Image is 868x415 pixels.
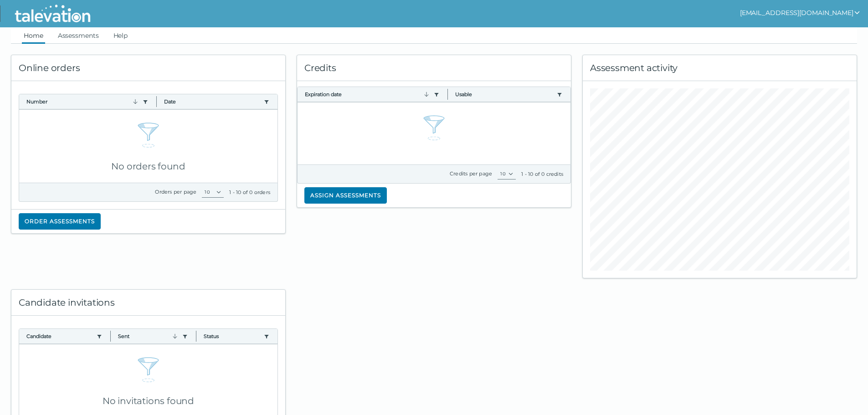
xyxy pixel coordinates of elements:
[112,27,130,44] a: Help
[583,55,857,81] div: Assessment activity
[455,91,553,98] button: Usable
[103,395,194,406] span: No invitations found
[204,333,260,340] button: Status
[26,98,139,105] button: Number
[450,170,492,177] label: Credits per page
[108,326,113,346] button: Column resize handle
[155,189,196,195] label: Orders per page
[229,189,270,196] div: 1 - 10 of 0 orders
[19,213,101,230] button: Order assessments
[26,333,93,340] button: Candidate
[445,84,451,104] button: Column resize handle
[193,326,199,346] button: Column resize handle
[164,98,260,105] button: Date
[740,7,861,18] button: show user actions
[22,27,45,44] a: Home
[11,2,94,25] img: Talevation_Logo_Transparent_white.png
[118,333,178,340] button: Sent
[297,55,571,81] div: Credits
[11,55,285,81] div: Online orders
[56,27,101,44] a: Assessments
[154,92,159,111] button: Column resize handle
[304,187,387,204] button: Assign assessments
[111,161,185,172] span: No orders found
[11,290,285,316] div: Candidate invitations
[521,170,563,178] div: 1 - 10 of 0 credits
[305,91,430,98] button: Expiration date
